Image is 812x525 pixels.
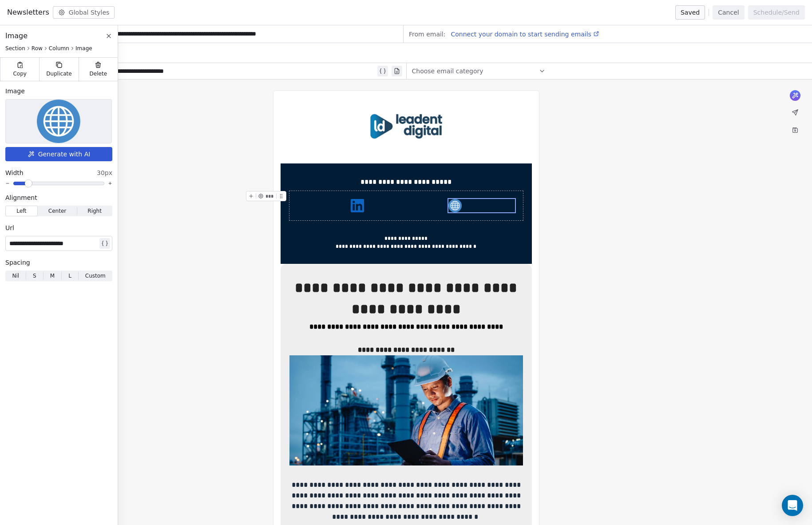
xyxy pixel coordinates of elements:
span: Duplicate [46,70,71,77]
span: 30px [97,168,112,177]
span: Image [75,45,92,52]
span: Spacing [5,258,30,267]
span: From email: [409,30,445,39]
span: Url [5,223,14,232]
span: M [50,272,55,280]
span: Row [32,45,43,52]
span: Image [5,87,25,95]
span: S [33,272,36,280]
span: Copy [13,70,27,77]
span: Image [5,31,28,41]
span: Newsletters [7,7,49,18]
button: Global Styles [53,6,115,19]
span: Choose email category [412,67,483,76]
span: Width [5,168,24,177]
span: L [68,272,71,280]
button: Cancel [713,5,744,20]
span: Alignment [5,193,37,202]
button: Schedule/Send [748,5,805,20]
span: Nil [12,272,19,280]
span: Custom [85,272,106,280]
a: Connect your domain to start sending emails [447,29,599,40]
button: Generate with AI [5,147,112,161]
span: Right [87,207,102,215]
div: Open Intercom Messenger [782,495,803,516]
img: Selected image [37,99,80,143]
button: Saved [675,5,705,20]
span: Connect your domain to start sending emails [451,31,591,38]
span: Column [49,45,69,52]
span: Delete [90,70,107,77]
span: Section [5,45,25,52]
span: Center [48,207,66,215]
